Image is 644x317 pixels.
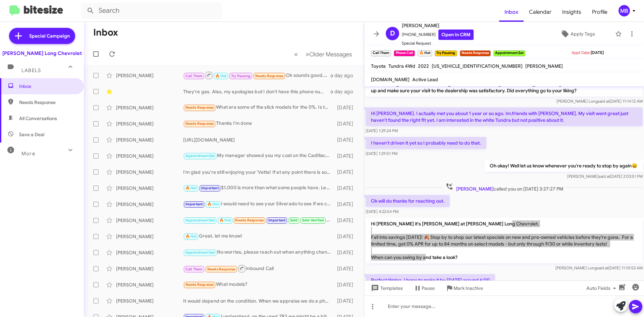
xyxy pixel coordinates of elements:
div: [DATE] [334,249,359,256]
a: Profile [587,2,613,22]
div: I'm glad you're still enjoying your 'Vette! If at any point there is something else I can help yo... [183,169,334,175]
div: I would need to see your Silverado to see if we could match it. Definitely not opposed to trying!... [183,200,334,208]
span: Important [268,218,286,222]
div: [PERSON_NAME] [116,120,183,127]
div: [PERSON_NAME] [116,281,183,288]
span: 2022 [418,63,429,69]
button: Mark Inactive [440,282,488,294]
div: [PERSON_NAME] [116,298,183,304]
div: My manager showed you my cost on the Cadillac, which is $89k. If you are wanting a vehicle like t... [183,152,334,160]
span: Appointment Set [185,250,215,255]
div: [PERSON_NAME] [116,104,183,111]
a: Calendar [524,2,557,22]
div: MB [619,5,630,16]
input: Search [81,3,222,19]
span: [DATE] [591,50,604,55]
div: [PERSON_NAME] [116,217,183,224]
button: Next [302,47,356,61]
div: [PERSON_NAME] [116,265,183,272]
span: All Conversations [19,115,57,122]
span: Important [185,202,203,206]
div: [DATE] [334,185,359,192]
div: [DATE] [334,201,359,208]
div: What are some of the slick models for the 0%. Is there anything Toyota RAV4 or like that? [183,104,334,111]
div: [PERSON_NAME] [116,249,183,256]
div: $1,000 is more than what some people have. Let's get you in! [183,184,334,192]
span: 🔥 Hot [219,218,231,222]
div: [PERSON_NAME] [116,137,183,143]
div: [PERSON_NAME] [116,153,183,159]
a: Inbox [499,2,524,22]
div: [PERSON_NAME] [116,233,183,240]
span: [PERSON_NAME] [402,21,474,30]
span: Save a Deal [19,131,44,138]
span: More [21,151,35,157]
div: [DATE] [334,153,359,159]
div: [PERSON_NAME] [116,72,183,79]
span: Appointment Set [185,154,215,158]
div: You got it [183,216,334,224]
span: [PERSON_NAME] [525,63,563,69]
span: Needs Response [185,121,214,126]
span: » [306,50,309,58]
h1: Inbox [93,27,118,38]
a: Open in CRM [438,30,474,40]
span: Needs Response [207,267,236,271]
div: a day ago [330,72,359,79]
div: [URL][DOMAIN_NAME] [183,137,334,143]
a: Insights [557,2,587,22]
span: 🔥 Hot [185,234,197,239]
button: Auto Fields [581,282,624,294]
div: Thanks I'm done [183,120,334,127]
div: Ok sounds good. Thanks [183,71,330,80]
a: Special Campaign [9,28,75,44]
small: Needs Response [460,50,491,56]
span: D [390,28,395,39]
span: said at [598,174,610,179]
div: [DATE] [334,281,359,288]
p: Perfect timing. I hope to make it by [DATE] around 6:00 [366,274,495,286]
div: Great, let me know! [183,232,334,240]
span: 🔥 Hot [207,202,219,206]
div: [DATE] [334,120,359,127]
small: Try Pausing [435,50,457,56]
small: Appointment Set [493,50,525,56]
div: [DATE] [334,217,359,224]
div: It would depend on the condition. When we appraise we do a physical inspection, mechanical inspec... [183,298,334,304]
div: [PERSON_NAME] Long Chevrolet [2,50,82,57]
span: Templates [370,282,403,294]
span: Important [201,186,219,190]
span: [DATE] 4:22:54 PM [366,209,398,214]
button: Pause [408,282,440,294]
button: MB [613,5,637,16]
p: I haven't driven it yet so I probably need to do that. [366,137,486,149]
span: 🔥 Hot [185,186,197,190]
div: a day ago [330,88,359,95]
span: Mark Inactive [453,282,483,294]
div: [DATE] [334,137,359,143]
span: Call Them [185,74,203,78]
div: [PERSON_NAME] [116,169,183,175]
span: 🔥 Hot [215,74,227,78]
div: [PERSON_NAME] [116,201,183,208]
span: said at [598,99,609,104]
div: [DATE] [334,265,359,272]
span: Special Campaign [29,33,70,39]
p: Hi [PERSON_NAME] it's [PERSON_NAME] at [PERSON_NAME] Long Chevrolet. Fall into savings [DATE]! 🍂 ... [366,218,643,263]
span: Needs Response [19,99,76,106]
div: No worries, please reach out when anything changes. [183,249,334,256]
span: Pause [422,282,435,294]
span: Labels [21,67,41,73]
span: [DOMAIN_NAME] [371,76,410,83]
button: Templates [364,282,408,294]
span: Special Request [402,40,474,47]
span: [PERSON_NAME] [DATE] 2:03:51 PM [567,174,643,179]
p: Ok will do thanks for reaching out. [366,195,450,207]
div: What models? [183,281,334,288]
small: Call Them [371,50,391,56]
span: Sold [290,218,298,222]
span: [US_VEHICLE_IDENTIFICATION_NUMBER] [432,63,523,69]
